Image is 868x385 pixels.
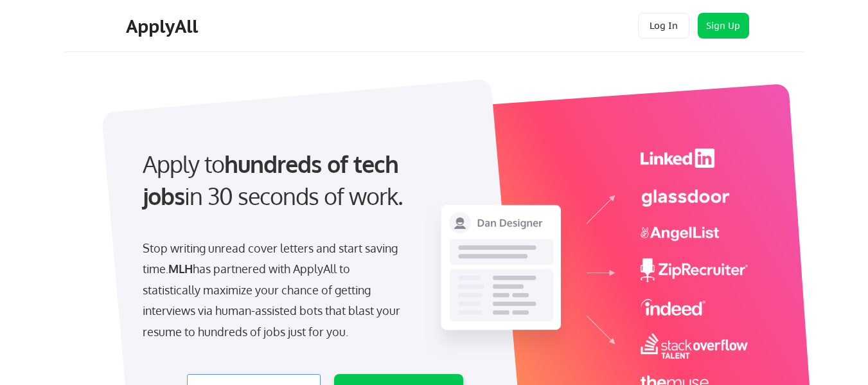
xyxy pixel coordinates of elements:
[638,13,689,39] button: Log In
[168,262,193,276] strong: MLH
[143,149,404,210] strong: hundreds of tech jobs
[143,238,407,342] div: Stop writing unread cover letters and start saving time. has partnered with ApplyAll to statistic...
[698,13,749,39] button: Sign Up
[126,15,202,37] div: ApplyAll
[143,148,458,213] div: Apply to in 30 seconds of work.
